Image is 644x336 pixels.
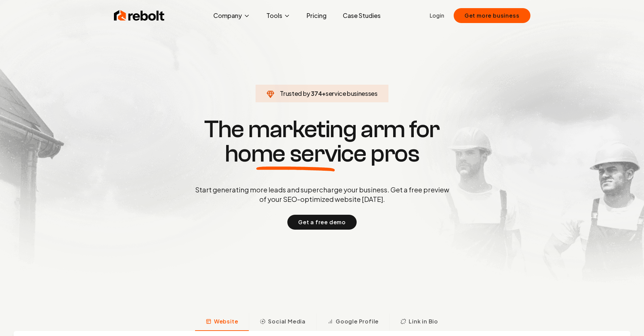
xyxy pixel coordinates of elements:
span: Trusted by [280,89,310,97]
button: Tools [261,9,296,22]
a: Pricing [301,9,332,22]
button: Company [208,9,256,22]
h1: The marketing arm for pros [160,117,484,166]
button: Link in Bio [389,313,449,331]
span: Link in Bio [409,317,438,325]
span: + [322,89,326,97]
a: Login [430,12,444,20]
button: Get a free demo [287,215,357,230]
span: Social Media [268,317,306,325]
button: Get more business [454,8,530,23]
span: home service [225,142,366,166]
p: Start generating more leads and supercharge your business. Get a free preview of your SEO-optimiz... [194,185,451,204]
button: Google Profile [316,313,389,331]
span: Website [214,317,238,325]
button: Social Media [249,313,316,331]
span: 374 [311,89,322,98]
span: service businesses [326,89,378,97]
img: Rebolt Logo [114,9,165,22]
a: Case Studies [337,9,386,22]
button: Website [195,313,249,331]
span: Google Profile [336,317,379,325]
